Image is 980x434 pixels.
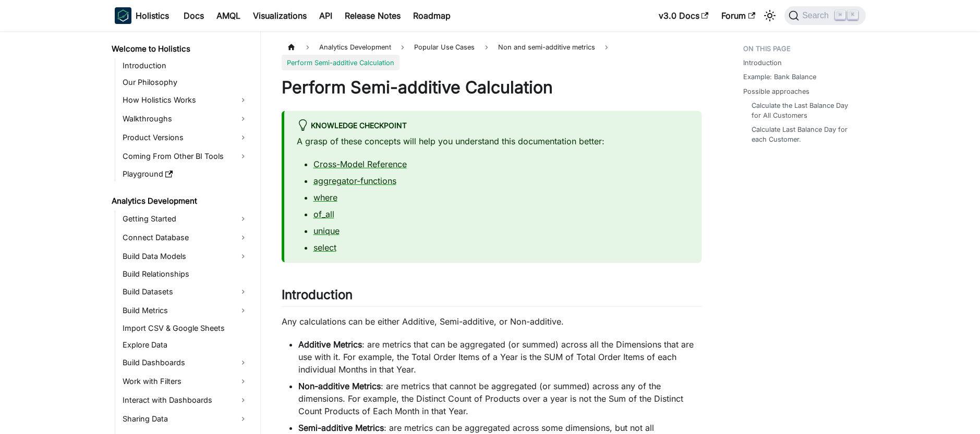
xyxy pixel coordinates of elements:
[298,423,384,433] strong: Semi-additive Metrics
[761,7,778,24] button: Switch between dark and light mode (currently light mode)
[136,9,169,22] b: Holistics
[115,7,131,24] img: Holistics
[313,7,338,24] a: API
[115,7,169,24] a: HolisticsHolistics
[282,40,301,55] a: Home page
[298,381,381,391] strong: Non-additive Metrics
[119,302,251,319] a: Build Metrics
[752,101,855,120] a: Calculate the Last Balance Day for All Customers
[119,267,251,281] a: Build Relationships
[313,209,334,219] a: of_all
[108,42,251,56] a: Welcome to Holistics
[119,110,251,127] a: Walkthroughs
[104,31,261,434] nav: Docs sidebar
[247,7,313,24] a: Visualizations
[119,92,251,108] a: How Holistics Works
[313,176,396,186] a: aggregator-functions
[835,10,845,20] kbd: ⌘
[119,75,251,90] a: Our Philosophy
[119,373,251,390] a: Work with Filters
[119,338,251,352] a: Explore Data
[119,354,251,371] a: Build Dashboards
[298,339,362,350] strong: Additive Metrics
[119,411,251,427] a: Sharing Data
[282,315,701,328] p: Any calculations can be either Additive, Semi-additive, or Non-additive.
[743,58,782,68] a: Introduction
[282,287,701,307] h2: Introduction
[119,229,251,246] a: Connect Database
[297,135,689,147] p: A grasp of these concepts will help you understand this documentation better:
[313,192,337,203] a: where
[784,6,865,25] button: Search (Command+K)
[409,40,480,55] span: Popular Use Cases
[119,210,251,227] a: Getting Started
[119,248,251,265] a: Build Data Models
[338,7,407,24] a: Release Notes
[799,11,835,20] span: Search
[119,392,251,408] a: Interact with Dashboards
[119,283,251,300] a: Build Datasets
[407,7,457,24] a: Roadmap
[108,194,251,208] a: Analytics Development
[177,7,210,24] a: Docs
[752,125,855,144] a: Calculate Last Balance Day for each Customer.
[848,10,858,20] kbd: K
[298,380,701,417] li: : are metrics that cannot be aggregated (or summed) across any of the dimensions. For example, th...
[282,77,701,98] h1: Perform Semi-additive Calculation
[119,167,251,181] a: Playground
[313,242,336,253] a: select
[119,321,251,336] a: Import CSV & Google Sheets
[743,86,809,96] a: Possible approaches
[313,159,407,169] a: Cross-Model Reference
[210,7,247,24] a: AMQL
[493,40,600,55] span: Non and semi-additive metrics
[119,148,251,165] a: Coming From Other BI Tools
[282,55,400,70] span: Perform Semi-additive Calculation
[715,7,761,24] a: Forum
[297,119,689,133] div: Knowledge Checkpoint
[298,338,701,376] li: : are metrics that can be aggregated (or summed) across all the Dimensions that are use with it. ...
[743,72,816,82] a: Example: Bank Balance
[282,40,701,70] nav: Breadcrumbs
[313,226,340,236] a: unique
[652,7,715,24] a: v3.0 Docs
[119,129,251,146] a: Product Versions
[119,58,251,73] a: Introduction
[314,40,396,55] span: Analytics Development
